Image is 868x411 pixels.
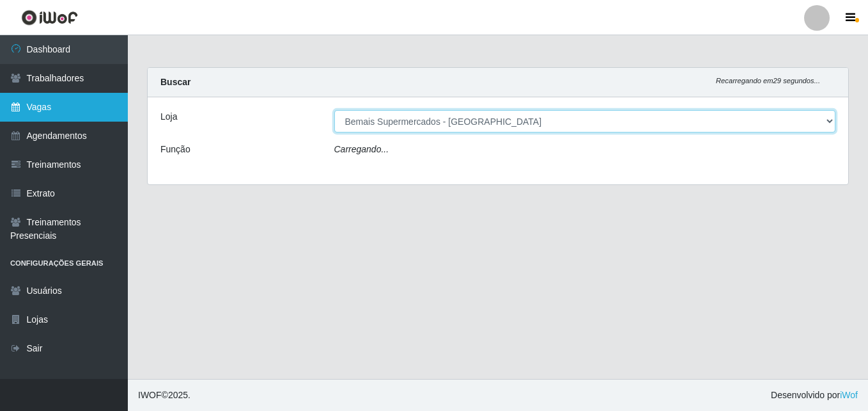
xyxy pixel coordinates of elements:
[160,77,190,87] strong: Buscar
[716,77,820,85] i: Recarregando em 29 segundos...
[160,143,190,156] label: Função
[334,144,389,154] i: Carregando...
[138,390,162,400] span: IWOF
[840,390,858,400] a: iWof
[21,10,78,26] img: CoreUI Logo
[160,110,177,124] label: Loja
[138,389,190,402] span: © 2025 .
[771,389,858,402] span: Desenvolvido por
